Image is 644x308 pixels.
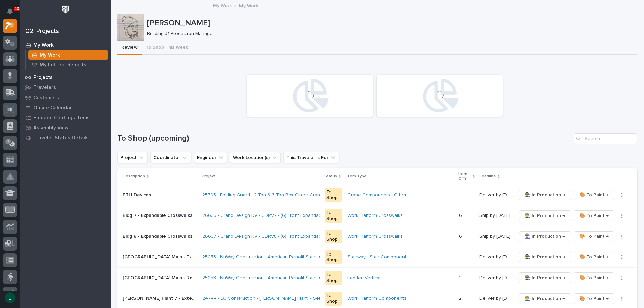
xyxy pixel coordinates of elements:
p: Travelers [33,85,56,91]
a: Fab and Coatings Items [20,113,111,123]
button: To Shop This Week [142,41,192,55]
button: 👨‍🏭 In Production → [519,210,571,221]
a: 26635 - Grand Design RV - GDRV7 - (6) Front Expandable Crosswalks [202,213,351,219]
span: 👨‍🏭 In Production → [525,253,565,261]
button: Engineer [194,152,227,163]
div: To Shop [325,230,342,244]
p: My Work [40,52,60,58]
button: Review [117,41,142,55]
input: Search [574,133,637,144]
p: Description [123,173,145,180]
button: 🎨 To Paint → [574,210,614,221]
button: 🎨 To Paint → [574,231,614,242]
p: Bldg 8 - Expandable Crosswalks [123,232,194,239]
p: Deliver by 10/10/25 [479,294,512,301]
span: 🎨 To Paint → [579,274,609,282]
button: Work Location(s) [230,152,281,163]
img: Workspace Logo [59,3,72,16]
button: 👨‍🏭 In Production → [519,190,571,200]
button: 👨‍🏭 In Production → [519,252,571,262]
p: Deliver by 10/10/25 [479,253,512,260]
p: Customers [33,95,59,101]
p: Assembly View [33,125,68,131]
div: To Shop [325,209,342,223]
p: 2 [459,294,463,301]
p: My Work [239,2,258,9]
a: 24744 - DJ Construction - [PERSON_NAME] Plant 7 Setup [202,296,326,301]
p: 43 [15,6,19,11]
button: 👨‍🏭 In Production → [519,231,571,242]
p: Deadline [479,173,496,180]
p: Deliver by 10/10/25 [479,274,512,281]
span: 🎨 To Paint → [579,232,609,240]
p: Item QTY [458,170,471,183]
span: 🎨 To Paint → [579,191,609,199]
button: 🎨 To Paint → [574,293,614,304]
div: To Shop [325,271,342,285]
span: 👨‍🏭 In Production → [525,191,565,199]
button: Coordinator [150,152,191,163]
tr: BTH DevicesBTH Devices 25705 - Folding Guard - 2 Ton & 3 Ton Box Girder Cranes To ShopCrane Compo... [117,185,637,205]
p: Deliver by 10/7/25 [479,191,512,198]
tr: Bldg 7 - Expandable CrosswalksBldg 7 - Expandable Crosswalks 26635 - Grand Design RV - GDRV7 - (6... [117,205,637,226]
div: To Shop [325,188,342,202]
tr: [GEOGRAPHIC_DATA] Main - Roof Access Ladder[GEOGRAPHIC_DATA] Main - Roof Access Ladder 25053 - Nu... [117,267,637,288]
h1: To Shop (upcoming) [117,134,571,143]
p: Bldg 7 - Expandable Crosswalks [123,211,194,219]
p: Traveler Status Details [33,135,89,141]
button: Project [117,152,148,163]
p: Item Type [347,173,367,180]
span: 🎨 To Paint → [579,295,609,303]
span: 👨‍🏭 In Production → [525,232,565,240]
a: 25053 - NuWay Construction - American Renolit Stairs Guardrail and Roof Ladder [202,254,376,260]
p: Projects [33,75,53,81]
p: Building #1 Production Manager [147,31,632,37]
p: My Indirect Reports [40,62,86,68]
button: This Traveler is For [283,152,339,163]
a: Work Platform Crosswalks [347,234,403,239]
a: Crane Components - Other [347,192,407,198]
p: 1 [459,253,462,260]
button: 👨‍🏭 In Production → [519,272,571,283]
p: Fab and Coatings Items [33,115,90,121]
button: 🎨 To Paint → [574,272,614,283]
button: 🎨 To Paint → [574,190,614,200]
a: My Work [213,1,232,9]
a: Work Platform Components [347,296,406,301]
a: My Work [20,40,111,50]
p: 2408 Renolit Building Main - Roof Access Ladder [123,274,198,281]
p: BTH Devices [123,191,152,198]
span: 👨‍🏭 In Production → [525,212,565,220]
p: Onsite Calendar [33,105,72,111]
p: My Work [33,42,54,48]
div: Notifications43 [8,8,17,19]
p: Brinkley Plant 7 - Extend Expandable CW by 2 Sections [123,294,198,301]
a: 25705 - Folding Guard - 2 Ton & 3 Ton Box Girder Cranes [202,192,325,198]
a: Ladder, Vertical [347,275,380,281]
p: Project [202,173,216,180]
a: Traveler Status Details [20,133,111,143]
a: Travelers [20,82,111,93]
span: 🎨 To Paint → [579,212,609,220]
a: Projects [20,72,111,82]
p: [PERSON_NAME] [147,18,635,28]
a: Assembly View [20,123,111,133]
button: Notifications [3,4,17,18]
a: Onsite Calendar [20,103,111,113]
p: 6 [459,232,463,239]
button: 🎨 To Paint → [574,252,614,262]
button: users-avatar [3,291,17,305]
tr: [GEOGRAPHIC_DATA] Main - Exterior Landing[GEOGRAPHIC_DATA] Main - Exterior Landing 25053 - NuWay ... [117,247,637,267]
tr: Bldg 8 - Expandable CrosswalksBldg 8 - Expandable Crosswalks 26637 - Grand Design RV - GDRV8 - (6... [117,226,637,247]
a: My Work [26,50,111,60]
a: Stairway - Stair Components [347,254,409,260]
p: Ship by [DATE] [479,232,512,239]
button: 👨‍🏭 In Production → [519,293,571,304]
div: To Shop [325,292,342,306]
p: 1 [459,274,462,281]
span: 👨‍🏭 In Production → [525,295,565,303]
div: 02. Projects [25,28,59,35]
a: Customers [20,93,111,103]
span: 🎨 To Paint → [579,253,609,261]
